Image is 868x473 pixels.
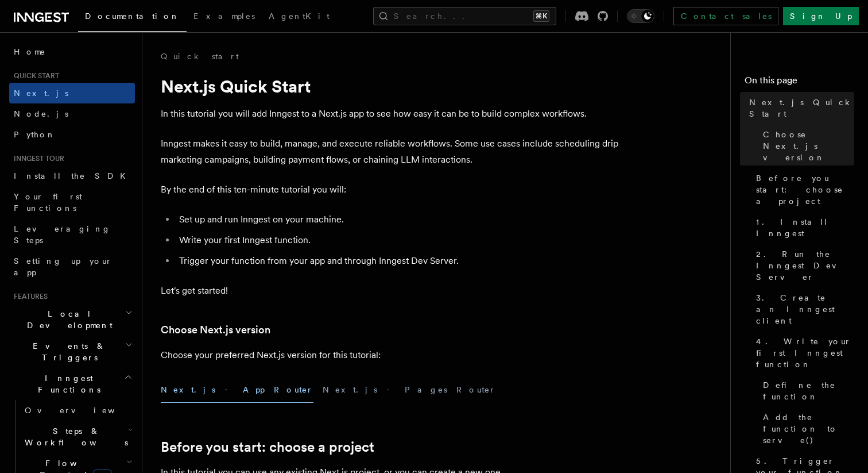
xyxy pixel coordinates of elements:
span: Inngest Functions [9,372,124,395]
a: Quick start [161,51,239,62]
span: Node.js [14,109,68,118]
a: Home [9,41,135,62]
a: Node.js [9,103,135,124]
a: 1. Install Inngest [751,211,854,244]
button: Inngest Functions [9,368,135,400]
span: Before you start: choose a project [756,172,854,207]
button: Toggle dark mode [627,9,654,23]
a: Next.js Quick Start [745,92,854,124]
h4: On this page [745,74,854,92]
a: Add the function to serve() [758,407,854,451]
a: Contact sales [673,7,778,25]
span: 2. Run the Inngest Dev Server [756,248,854,283]
span: Overview [25,406,143,415]
a: AgentKit [262,3,336,31]
span: Features [9,292,48,301]
li: Trigger your function from your app and through Inngest Dev Server. [176,253,620,269]
button: Next.js - App Router [161,377,313,403]
a: Install the SDK [9,166,135,186]
a: Documentation [78,3,187,32]
span: Choose Next.js version [763,129,854,163]
span: Add the function to serve() [763,412,854,446]
h1: Next.js Quick Start [161,76,620,97]
span: Your first Functions [14,192,82,213]
button: Next.js - Pages Router [323,377,496,403]
p: Let's get started! [161,283,620,299]
button: Search...⌘K [373,7,556,25]
span: Setting up your app [14,256,113,277]
button: Steps & Workflows [20,421,135,453]
span: Documentation [85,11,180,21]
a: Sign Up [783,7,859,25]
li: Set up and run Inngest on your machine. [176,211,620,228]
a: 2. Run the Inngest Dev Server [751,244,854,287]
span: AgentKit [269,11,330,21]
p: By the end of this ten-minute tutorial you will: [161,182,620,198]
span: 4. Write your first Inngest function [756,336,854,370]
span: Next.js [14,89,68,98]
p: In this tutorial you will add Inngest to a Next.js app to see how easy it can be to build complex... [161,106,620,122]
button: Events & Triggers [9,336,135,368]
a: Leveraging Steps [9,218,135,251]
span: Define the function [763,379,854,402]
span: Events & Triggers [9,340,125,363]
a: Python [9,124,135,145]
a: Examples [187,3,262,31]
span: Local Development [9,308,125,331]
a: Define the function [758,375,854,407]
a: Choose Next.js version [758,124,854,168]
span: Install the SDK [14,171,133,180]
a: Before you start: choose a project [161,439,374,455]
a: Your first Functions [9,186,135,218]
span: Leveraging Steps [14,224,111,245]
span: Inngest tour [9,154,64,163]
li: Write your first Inngest function. [176,232,620,248]
p: Inngest makes it easy to build, manage, and execute reliable workflows. Some use cases include sc... [161,136,620,168]
p: Choose your preferred Next.js version for this tutorial: [161,347,620,363]
span: Examples [193,11,255,21]
span: Next.js Quick Start [749,97,854,120]
a: 4. Write your first Inngest function [751,331,854,375]
button: Local Development [9,303,135,336]
a: 3. Create an Inngest client [751,287,854,331]
kbd: ⌘K [533,10,549,22]
span: Steps & Workflows [20,425,128,448]
span: Quick start [9,71,59,80]
span: Python [14,130,56,139]
a: Overview [20,400,135,421]
a: Choose Next.js version [161,322,270,338]
span: 3. Create an Inngest client [756,292,854,326]
a: Next.js [9,83,135,103]
span: 1. Install Inngest [756,216,854,239]
span: Home [14,46,46,57]
a: Setting up your app [9,251,135,283]
a: Before you start: choose a project [751,168,854,211]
